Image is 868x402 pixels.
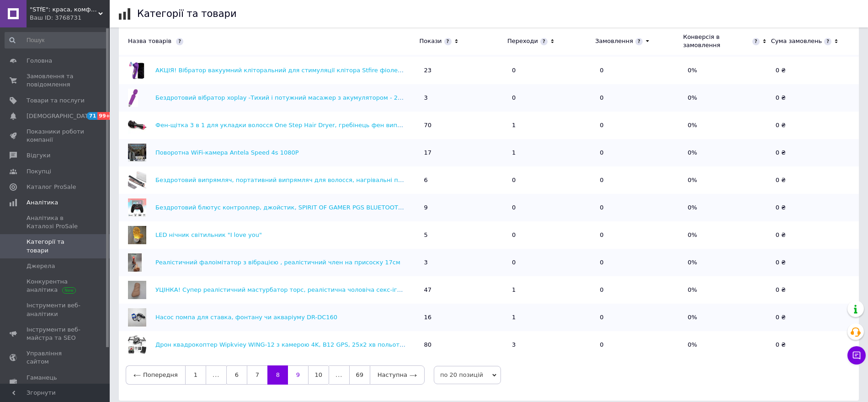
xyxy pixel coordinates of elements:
[27,72,85,89] span: Замовлення та повідомлення
[87,112,97,120] span: 71
[507,304,595,331] td: 1
[27,278,85,294] span: Конкурентна аналітика
[683,221,771,249] td: 0%
[288,365,308,385] a: 9
[683,33,750,49] div: Конверсія в замовлення
[27,349,85,366] span: Управління сайтом
[771,331,859,359] td: 0 ₴
[27,198,58,207] span: Аналітика
[27,151,50,160] span: Відгуки
[507,221,595,249] td: 0
[126,365,185,385] a: Попередня
[27,374,85,390] span: Гаманець компанії
[507,249,595,276] td: 0
[683,194,771,221] td: 0%
[128,144,146,162] img: Поворотна WiFi-камера Antela Speed 4s 1080P
[507,84,595,112] td: 0
[128,89,138,107] img: Бездротовий вібратор xoplaу -Тихий і потужний масажер з акумулятором - 20 режимів вібрації та 8 р...
[771,166,859,194] td: 0 ₴
[420,139,507,166] td: 17
[128,61,146,80] img: АКЦІЯ! Вібратор вакуумний кліторальний для стимуляції клітора Stfire фіолетовий
[507,194,595,221] td: 0
[595,139,683,166] td: 0
[119,37,415,45] div: Назва товарів
[507,57,595,84] td: 0
[771,249,859,276] td: 0 ₴
[137,8,237,19] h1: Категорії та товари
[206,365,226,385] span: ...
[683,249,771,276] td: 0%
[420,331,507,359] td: 80
[420,84,507,112] td: 3
[27,112,94,120] span: [DEMOGRAPHIC_DATA]
[27,183,76,191] span: Каталог ProSale
[595,276,683,304] td: 0
[27,326,85,342] span: Інструменти веб-майстра та SEO
[128,281,146,299] img: УЦІНКА! Супер реалістичний мастурбатор торс, реалістична чоловіча секс-іграшка
[420,57,507,84] td: 23
[27,167,51,176] span: Покупці
[420,37,442,45] div: Покази
[683,331,771,359] td: 0%
[420,276,507,304] td: 47
[155,177,505,183] a: Бездротовий випрямляч, портативний випрямляч для волосся, нагрівальні пластини PTC, акумулятор 52...
[155,94,589,101] a: Бездротовий вібратор xoplaу -Тихий і потужний масажер з акумулятором - 20 режимів вібрації та 8 р...
[683,166,771,194] td: 0%
[420,221,507,249] td: 5
[771,194,859,221] td: 0 ₴
[30,14,110,22] div: Ваш ID: 3768731
[27,57,52,65] span: Головна
[155,149,299,156] a: Поворотна WiFi-камера Antela Speed 4s 1080P
[595,112,683,139] td: 0
[27,96,85,105] span: Товари та послуги
[847,346,866,364] button: Чат з покупцем
[507,166,595,194] td: 0
[329,365,349,385] span: ...
[128,253,142,272] img: Реалістичний фалоімітатор з вібрацією , реалістичний член на присоску 17см
[595,304,683,331] td: 0
[155,286,417,293] a: УЦІНКА! Супер реалістичний мастурбатор торс, реалістична чоловіча секс-іграшка
[128,116,146,134] img: Фен-щітка 3 в 1 для укладки волосся One Step Hair Dryer, гребінець фен випрямляч волосся, браш
[267,365,288,385] a: 8
[771,139,859,166] td: 0 ₴
[247,365,267,385] a: 7
[155,231,262,238] a: LED нічник світильник "I love you"
[128,171,146,189] img: Бездротовий випрямляч, портативний випрямляч для волосся, нагрівальні пластини PTC, акумулятор 52...
[595,84,683,112] td: 0
[507,276,595,304] td: 1
[507,139,595,166] td: 1
[771,37,822,45] div: Сума замовлень
[420,194,507,221] td: 9
[420,166,507,194] td: 6
[771,276,859,304] td: 0 ₴
[185,365,206,385] a: 1
[683,57,771,84] td: 0%
[420,304,507,331] td: 16
[771,112,859,139] td: 0 ₴
[27,238,85,254] span: Категорії та товари
[771,84,859,112] td: 0 ₴
[683,112,771,139] td: 0%
[155,67,416,74] a: АКЦІЯ! Вібратор вакуумний кліторальний для стимуляції клітора Stfire фіолетовий
[595,221,683,249] td: 0
[507,112,595,139] td: 1
[308,365,329,385] a: 10
[128,226,146,244] img: LED нічник світильник "I love you"
[128,198,146,217] img: Бездротовий блютус контроллер, джойстик, SPIRIT OF GAMER PGS BLUETOOTH для NINTENTO SWITCH
[370,365,425,385] a: Наступна
[595,194,683,221] td: 0
[683,139,771,166] td: 0%
[155,341,569,348] a: Дрон квадрокоптер Wipkviey WING-12 з камерою 4K, B12 GPS, 25х2 хв польоту, дальність 500м, 5G Wi-...
[595,331,683,359] td: 0
[27,262,55,270] span: Джерела
[128,308,146,327] img: Насос помпа для ставка, фонтану чи акваріуму DR-DC160
[683,276,771,304] td: 0%
[683,304,771,331] td: 0%
[27,128,85,144] span: Показники роботи компанії
[434,366,501,384] span: по 20 позицій
[155,259,400,266] a: Реалістичний фалоімітатор з вібрацією , реалістичний член на присоску 17см
[771,304,859,331] td: 0 ₴
[5,32,108,48] input: Пошук
[507,331,595,359] td: 3
[226,365,247,385] a: 6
